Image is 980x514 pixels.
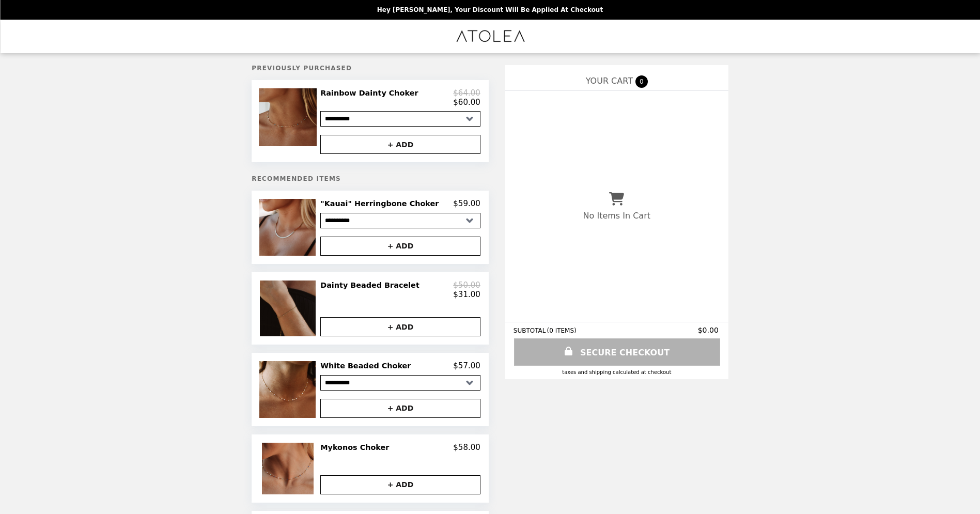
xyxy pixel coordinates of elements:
[514,327,547,334] span: SUBTOTAL
[547,327,577,334] span: ( 0 ITEMS )
[320,237,480,256] button: + ADD
[320,399,480,418] button: + ADD
[259,199,318,255] img: "Kauai" Herringbone Choker
[320,281,424,290] h2: Dainty Beaded Bracelet
[320,135,480,154] button: + ADD
[252,65,489,72] h5: Previously Purchased
[453,98,480,107] p: $60.00
[514,369,720,375] div: Taxes and Shipping calculated at checkout
[320,443,393,452] h2: Mykonos Choker
[320,199,443,208] h2: "Kauai" Herringbone Choker
[583,211,650,221] p: No Items In Cart
[252,175,489,182] h5: Recommended Items
[453,443,480,452] p: $58.00
[455,26,525,47] img: Brand Logo
[377,6,603,13] p: Hey [PERSON_NAME], your discount will be applied at checkout
[320,375,480,391] select: Select a product variant
[320,475,480,494] button: + ADD
[635,75,648,88] span: 0
[320,213,480,228] select: Select a product variant
[259,88,319,146] img: Rainbow Dainty Choker
[586,76,633,86] span: YOUR CART
[320,88,422,98] h2: Rainbow Dainty Choker
[259,361,318,417] img: White Beaded Choker
[453,199,480,208] p: $59.00
[320,317,480,336] button: + ADD
[453,88,480,98] p: $64.00
[453,281,480,290] p: $50.00
[698,326,720,334] span: $0.00
[320,361,415,370] h2: White Beaded Choker
[262,443,316,494] img: Mykonos Choker
[453,361,480,370] p: $57.00
[260,281,318,336] img: Dainty Beaded Bracelet
[320,111,480,127] select: Select a product variant
[453,290,480,299] p: $31.00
